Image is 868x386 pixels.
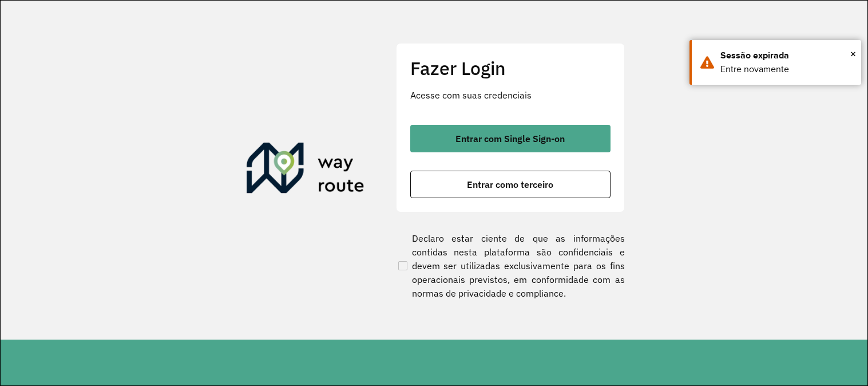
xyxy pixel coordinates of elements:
div: Entre novamente [720,62,853,76]
button: button [410,125,611,152]
span: Entrar com Single Sign-on [455,134,565,143]
p: Acesse com suas credenciais [410,88,611,102]
h2: Fazer Login [410,57,611,79]
label: Declaro estar ciente de que as informações contidas nesta plataforma são confidenciais e devem se... [396,231,625,300]
span: Entrar como terceiro [467,180,553,189]
button: Close [850,45,856,62]
button: button [410,171,611,198]
div: Sessão expirada [720,49,853,62]
span: × [850,45,856,62]
img: Roteirizador AmbevTech [247,143,364,198]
